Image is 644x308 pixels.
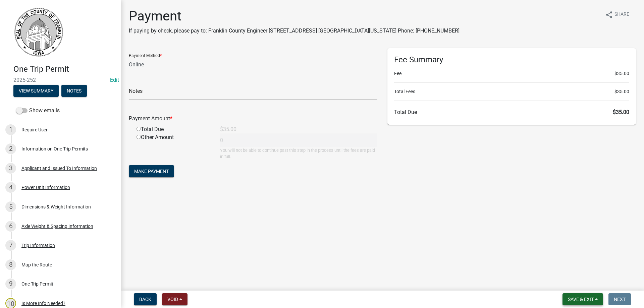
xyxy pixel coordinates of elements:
[21,282,53,286] div: One Trip Permit
[5,124,16,135] div: 1
[394,88,629,95] li: Total Fees
[21,127,48,132] div: Require User
[614,297,626,302] span: Next
[21,262,52,267] div: Map the Route
[562,293,603,305] button: Save & Exit
[5,221,16,232] div: 6
[608,293,631,305] button: Next
[61,88,87,94] wm-modal-confirm: Notes
[5,259,16,270] div: 8
[614,88,629,95] span: $35.00
[134,169,169,174] span: Make Payment
[110,77,119,83] wm-modal-confirm: Edit Application Number
[13,77,107,83] span: 2025-252
[61,85,87,97] button: Notes
[110,77,119,83] a: Edit
[124,115,382,123] div: Payment Amount
[605,11,613,19] i: share
[21,243,55,248] div: Trip Information
[5,143,16,154] div: 2
[162,293,187,305] button: Void
[394,55,629,65] h6: Fee Summary
[5,240,16,251] div: 7
[131,133,215,160] div: Other Amount
[5,182,16,193] div: 4
[13,7,64,57] img: Franklin County, Iowa
[613,109,629,115] span: $35.00
[167,297,178,302] span: Void
[21,146,88,151] div: Information on One Trip Permits
[394,70,629,77] li: Fee
[13,88,59,94] wm-modal-confirm: Summary
[13,64,115,74] h4: One Trip Permit
[21,301,65,306] div: Is More Info Needed?
[394,109,629,115] h6: Total Due
[600,8,635,21] button: shareShare
[614,11,629,19] span: Share
[21,185,70,190] div: Power Unit Information
[129,27,460,35] p: If paying by check, please pay to: Franklin County Engineer [STREET_ADDRESS] [GEOGRAPHIC_DATA][US...
[16,107,60,115] label: Show emails
[21,224,93,229] div: Axle Weight & Spacing Information
[614,70,629,77] span: $35.00
[129,8,460,24] h1: Payment
[13,85,59,97] button: View Summary
[131,125,215,133] div: Total Due
[134,293,157,305] button: Back
[139,297,151,302] span: Back
[21,166,97,171] div: Applicant and Issued To Information
[5,163,16,174] div: 3
[5,201,16,212] div: 5
[5,279,16,289] div: 9
[21,204,91,209] div: Dimensions & Weight Information
[129,165,174,177] button: Make Payment
[568,297,594,302] span: Save & Exit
